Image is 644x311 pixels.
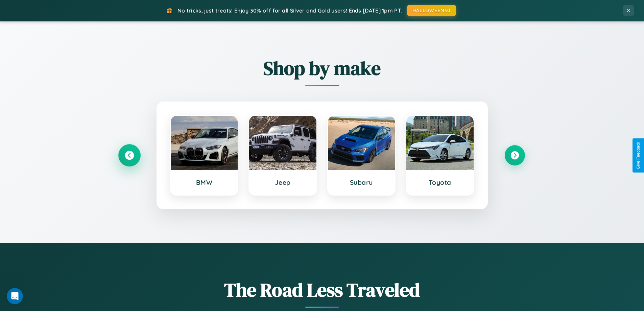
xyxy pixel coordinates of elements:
[177,178,231,186] h3: BMW
[413,178,467,186] h3: Toyota
[7,288,23,304] iframe: Intercom live chat
[119,55,525,81] h2: Shop by make
[177,7,402,14] span: No tricks, just treats! Enjoy 30% off for all Silver and Gold users! Ends [DATE] 1pm PT.
[119,277,525,303] h1: The Road Less Traveled
[335,178,388,186] h3: Subaru
[636,142,641,169] div: Give Feedback
[256,178,310,186] h3: Jeep
[407,5,456,16] button: HALLOWEEN30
